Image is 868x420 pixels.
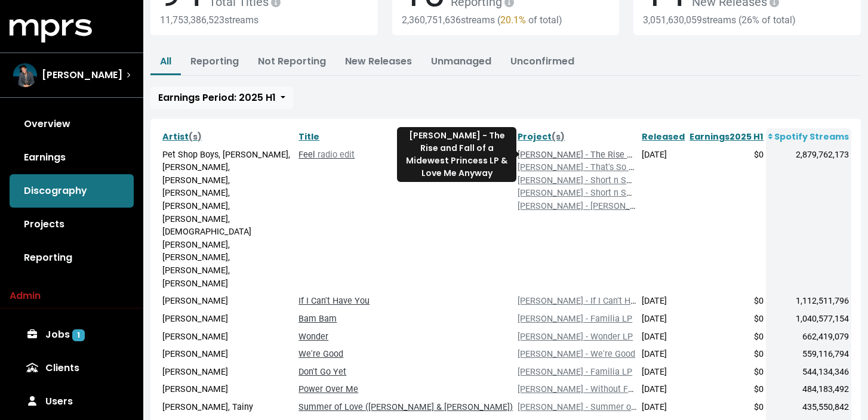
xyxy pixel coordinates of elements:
a: Released [642,131,685,143]
a: [PERSON_NAME] - Without Fear LP [518,384,653,394]
td: [PERSON_NAME] [160,292,296,310]
div: [PERSON_NAME] - The Rise and Fall of a Midewest Princess LP & Love Me Anyway [397,127,516,182]
a: Users [10,385,134,418]
a: [PERSON_NAME] - [PERSON_NAME] LP [518,201,669,211]
a: Projects [10,208,134,241]
a: Not Reporting [258,54,326,68]
div: $0 [690,331,764,344]
a: Reporting [10,241,134,274]
td: 662,419,079 [766,328,851,346]
td: [DATE] [639,399,687,416]
td: [PERSON_NAME] [160,328,296,346]
div: $0 [690,366,764,379]
td: Pet Shop Boys, [PERSON_NAME], [PERSON_NAME], [PERSON_NAME], [PERSON_NAME], [PERSON_NAME], [PERSON... [160,146,296,293]
a: All [160,54,171,68]
td: [PERSON_NAME] [160,381,296,399]
a: [PERSON_NAME] - Short n Sweet (LP) [518,188,664,198]
td: [DATE] [639,310,687,328]
a: [PERSON_NAME] - We're Good [518,349,635,359]
td: [DATE] [639,345,687,363]
div: $0 [690,149,764,162]
div: $0 [690,313,764,326]
button: Earnings Period: 2025 H1 [150,87,293,109]
a: [PERSON_NAME] - Familia LP [518,314,632,324]
a: Bam Bam [298,314,337,324]
td: 2,879,762,173 [766,146,851,293]
a: Clients [10,351,134,385]
td: [PERSON_NAME] [160,310,296,328]
a: Power Over Me [298,384,358,394]
a: Jobs 1 [10,318,134,351]
td: [DATE] [639,292,687,310]
span: Earnings Period: 2025 H1 [158,91,276,104]
span: (s) [189,131,202,143]
td: 559,116,794 [766,345,851,363]
td: [DATE] [639,381,687,399]
div: 2,360,751,636 streams ( of total) [402,14,610,26]
td: [PERSON_NAME], Tainy [160,399,296,416]
span: 26% [741,14,759,26]
td: [DATE] [639,328,687,346]
a: Overview [10,107,134,141]
div: $0 [690,383,764,396]
td: 1,040,577,154 [766,310,851,328]
a: New Releases [345,54,412,68]
a: [PERSON_NAME] - The Rise and Fall of a Midewest Princess LP & Love Me Anyway [518,150,840,160]
th: Spotify Streams [766,128,851,146]
a: Unconfirmed [510,54,574,68]
a: [PERSON_NAME] - Familia LP [518,367,632,377]
td: [PERSON_NAME] [160,363,296,381]
a: Earnings2025 H1 [690,131,764,143]
a: We're Good [298,349,343,359]
div: 3,051,630,059 streams ( of total) [643,14,851,26]
a: Earnings [10,141,134,174]
a: Project(s) [518,131,565,143]
a: mprs logo [10,23,92,37]
div: 11,753,386,523 streams [160,14,368,26]
span: radio edit [315,150,355,160]
div: $0 [690,401,764,414]
a: [PERSON_NAME] - If I Can't Have You [518,296,661,306]
td: [PERSON_NAME] [160,345,296,363]
a: Title [298,131,319,143]
td: [DATE] [639,363,687,381]
div: $0 [690,348,764,361]
a: [PERSON_NAME] - Wonder LP [518,332,633,342]
a: If I Can't Have You [298,296,370,306]
td: 435,550,842 [766,399,851,416]
td: 544,134,346 [766,363,851,381]
a: Wonder [298,332,328,342]
a: Don't Go Yet [298,367,346,377]
span: [PERSON_NAME] [42,68,122,82]
a: Feel radio edit [298,150,355,160]
a: [PERSON_NAME] - Short n Sweet (LP) [518,175,664,186]
a: Reporting [190,54,239,68]
a: Summer of Love ([PERSON_NAME] & [PERSON_NAME]) [298,402,513,412]
span: 1 [72,329,85,341]
td: 484,183,492 [766,381,851,399]
img: The selected account / producer [13,63,37,87]
span: 20.1% [500,14,526,26]
td: [DATE] [639,146,687,293]
a: [PERSON_NAME] - That's So True [518,162,646,172]
a: Artist(s) [162,131,202,143]
a: Unmanaged [431,54,491,68]
span: (s) [552,131,565,143]
td: 1,112,511,796 [766,292,851,310]
div: $0 [690,295,764,308]
a: [PERSON_NAME] - Summer of Love [518,402,655,412]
